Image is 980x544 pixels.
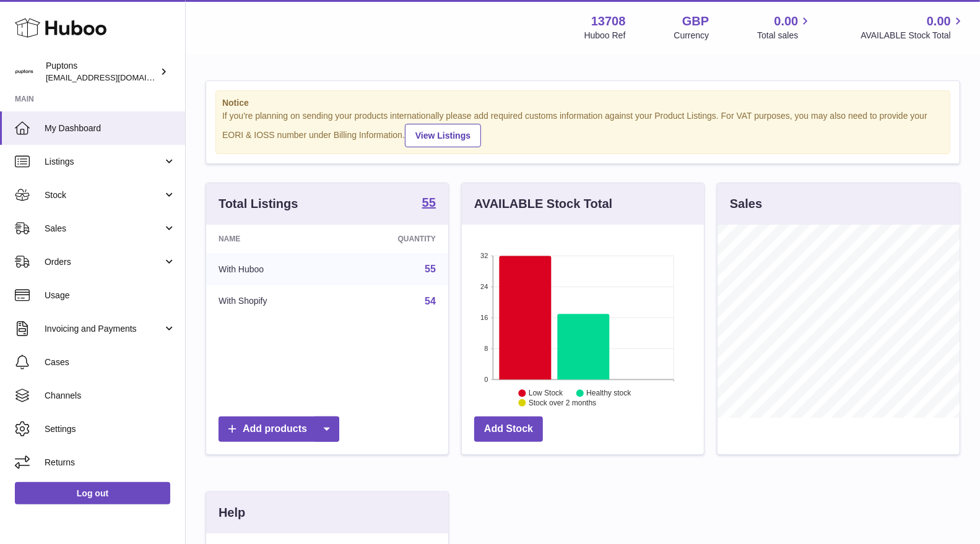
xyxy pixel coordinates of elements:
span: Sales [45,223,163,235]
text: 0 [484,376,488,383]
td: With Shopify [206,285,337,317]
a: 54 [425,296,436,306]
text: Stock over 2 months [529,399,596,407]
strong: GBP [682,13,709,30]
text: 8 [484,345,488,352]
span: Usage [45,290,176,301]
text: 32 [480,252,488,259]
span: Listings [45,156,163,168]
span: Invoicing and Payments [45,323,163,335]
a: 55 [425,264,436,274]
span: Orders [45,256,163,268]
strong: 13708 [591,13,626,30]
th: Quantity [337,225,448,253]
span: 0.00 [774,13,799,30]
strong: Notice [222,97,943,109]
a: Log out [15,482,170,504]
span: Returns [45,457,176,468]
img: hello@puptons.com [15,63,33,81]
div: Currency [674,30,709,41]
h3: AVAILABLE Stock Total [474,196,612,212]
a: 55 [422,196,436,211]
a: View Listings [405,124,481,147]
text: 16 [480,314,488,321]
th: Name [206,225,337,253]
td: With Huboo [206,253,337,285]
span: 0.00 [927,13,951,30]
span: [EMAIL_ADDRESS][DOMAIN_NAME] [46,72,182,82]
a: Add Stock [474,417,543,442]
text: Low Stock [529,389,563,397]
div: If you're planning on sending your products internationally please add required customs informati... [222,110,943,147]
h3: Sales [730,196,762,212]
span: Cases [45,356,176,368]
span: Total sales [757,30,812,41]
div: Huboo Ref [584,30,626,41]
h3: Total Listings [219,196,298,212]
a: 0.00 AVAILABLE Stock Total [861,13,965,41]
text: 24 [480,283,488,290]
div: Puptons [46,60,157,84]
span: Settings [45,423,176,435]
span: Stock [45,189,163,201]
h3: Help [219,504,245,521]
span: Channels [45,390,176,402]
a: 0.00 Total sales [757,13,812,41]
text: Healthy stock [586,389,631,397]
span: My Dashboard [45,123,176,134]
a: Add products [219,417,339,442]
span: AVAILABLE Stock Total [861,30,965,41]
strong: 55 [422,196,436,209]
